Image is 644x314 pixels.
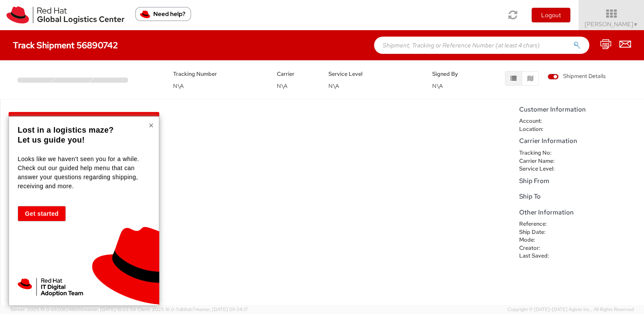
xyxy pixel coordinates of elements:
h4: Track Shipment 56890742 [13,40,118,50]
span: N\A [432,82,443,90]
dt: Mode: [513,236,568,244]
dt: Location: [513,125,568,134]
dt: Ship Date: [513,228,568,236]
dt: Creator: [513,244,568,252]
span: Server: 2025.19.0-b9208248b56 [10,306,136,312]
label: Shipment Details [548,72,606,82]
dt: Account: [513,117,568,125]
dt: Reference: [513,220,568,228]
button: Get started [18,206,66,221]
span: master, [DATE] 09:34:17 [195,306,248,312]
strong: Lost in a logistics maze? [18,126,114,134]
input: Shipment, Tracking or Reference Number (at least 4 chars) [374,37,589,54]
span: master, [DATE] 10:22:58 [84,306,136,312]
button: Need help? [135,7,191,21]
span: Client: 2025.18.0-5db8ab7 [137,306,248,312]
img: rh-logistics-00dfa346123c4ec078e1.svg [6,6,124,24]
p: Looks like we haven't seen you for a while. Check out our guided help menu that can answer your q... [18,155,148,191]
h5: Tracking Number [173,71,264,77]
dt: Carrier Name: [513,157,568,165]
span: ▼ [633,21,638,28]
dt: Service Level: [513,165,568,173]
h5: Carrier Information [519,137,640,145]
span: N\A [173,82,184,90]
span: N\A [328,82,339,90]
h5: Ship From [519,177,640,185]
h5: Signed By [432,71,471,77]
span: [PERSON_NAME] [585,20,638,28]
dt: Last Saved: [513,252,568,260]
button: Close [149,121,154,130]
button: Logout [532,8,570,22]
h5: Customer Information [519,106,640,113]
h5: Ship To [519,193,640,200]
strong: Let us guide you! [18,136,85,144]
h5: Carrier [277,71,316,77]
h5: Service Level [328,71,419,77]
h5: Other Information [519,209,640,216]
dt: Tracking No: [513,149,568,157]
span: Shipment Details [548,72,606,81]
span: Copyright © [DATE]-[DATE] Agistix Inc., All Rights Reserved [508,306,634,313]
span: N\A [277,82,288,90]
